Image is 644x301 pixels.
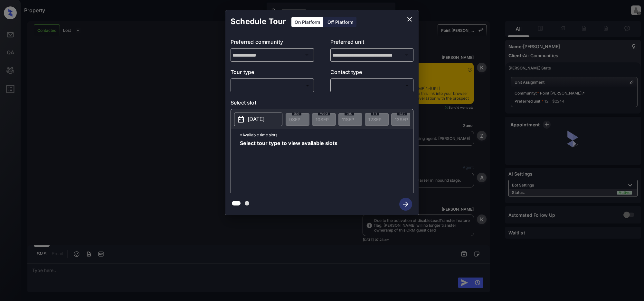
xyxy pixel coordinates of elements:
p: Preferred unit [330,38,414,48]
p: Contact type [330,68,414,78]
button: close [403,13,416,26]
button: [DATE] [234,113,282,126]
p: Preferred community [231,38,314,48]
p: [DATE] [248,115,264,123]
div: Off Platform [324,17,356,27]
p: *Available time slots [240,129,413,141]
h2: Schedule Tour [225,10,291,33]
div: On Platform [291,17,323,27]
p: Select slot [231,99,413,109]
p: Tour type [231,68,314,78]
span: Select tour type to view available slots [240,141,337,192]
